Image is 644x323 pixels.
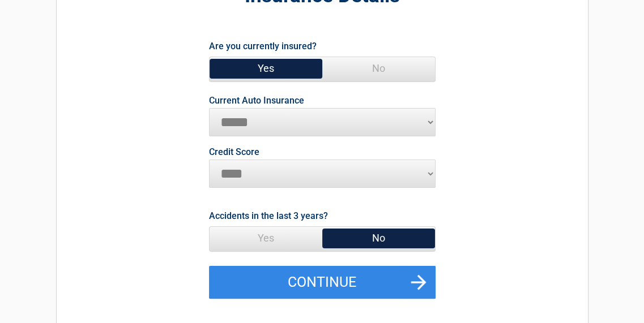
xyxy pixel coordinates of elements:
[322,227,435,249] span: No
[209,266,436,299] button: Continue
[210,57,322,80] span: Yes
[209,38,317,54] label: Are you currently insured?
[209,208,328,223] label: Accidents in the last 3 years?
[209,148,259,157] label: Credit Score
[322,57,435,80] span: No
[210,227,322,249] span: Yes
[209,96,304,105] label: Current Auto Insurance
